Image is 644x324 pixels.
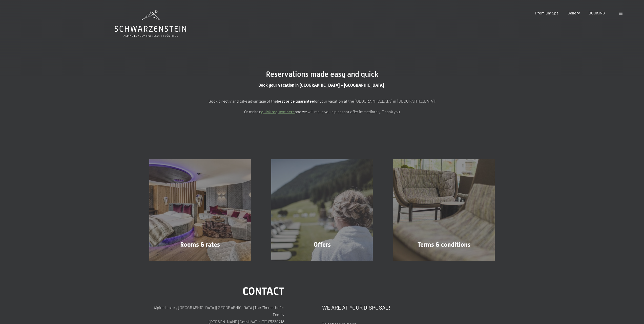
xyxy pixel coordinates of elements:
span: Contact [243,285,284,297]
p: Or make a and we will make you a pleasant offer immediately. Thank you [196,108,449,115]
a: quick request here [261,109,295,114]
span: Reservations made easy and quick [266,70,378,79]
a: Premium Spa [535,10,558,15]
span: | [254,305,254,310]
span: Book your vacation in [GEOGRAPHIC_DATA] - [GEOGRAPHIC_DATA]! [258,83,386,88]
span: Rooms & rates [180,241,220,248]
a: BOOKING [589,10,605,15]
span: Offers [314,241,331,248]
a: Gallery [568,10,580,15]
a: Online reservations at Hotel Schwarzenstein in Italy Offers [261,159,383,261]
strong: best price guarantee [277,99,314,103]
span: | [251,319,251,324]
span: Terms & conditions [418,241,470,248]
span: We are at your disposal! [322,304,390,311]
a: Online reservations at Hotel Schwarzenstein in Italy Terms & conditions [383,159,505,261]
a: Online reservations at Hotel Schwarzenstein in Italy Rooms & rates [139,159,261,261]
p: Book directly and take advantage of the for your vacation at the [GEOGRAPHIC_DATA] in [GEOGRAPHIC... [196,98,449,104]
